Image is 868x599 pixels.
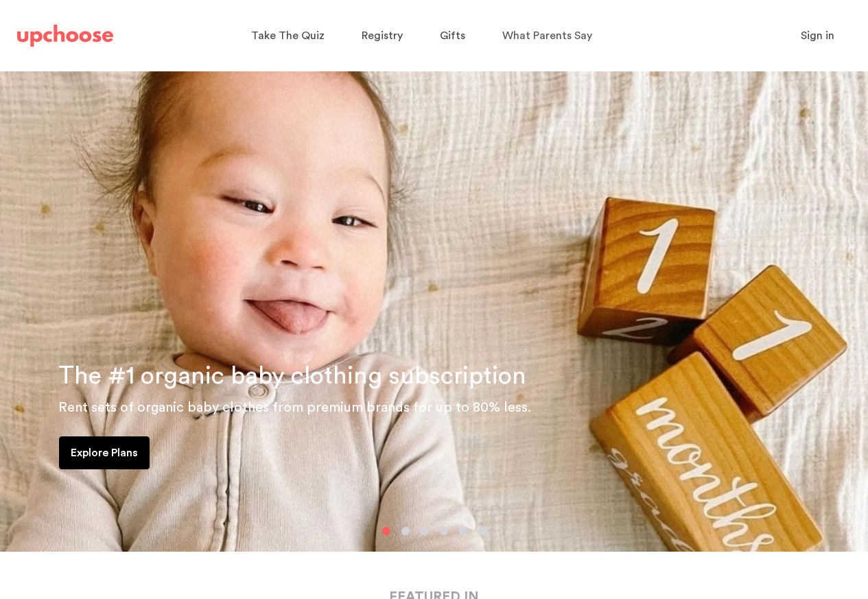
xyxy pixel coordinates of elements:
[17,22,113,50] a: UpChoose
[251,30,325,41] span: Take The Quiz
[502,23,596,49] a: What Parents Say
[58,364,526,388] span: The #1 organic baby clothing subscription
[71,445,138,461] p: Explore Plans
[801,30,834,41] span: Sign in
[362,23,407,49] a: Registry
[59,436,150,469] a: Explore Plans
[362,30,403,41] span: Registry
[17,25,113,47] img: UpChoose
[440,23,469,49] a: Gifts
[440,30,465,41] span: Gifts
[251,23,329,49] a: Take The Quiz
[58,397,852,419] p: Rent sets of organic baby clothes from premium brands for up to 80% less.
[784,22,852,49] button: Sign in
[502,30,592,41] span: What Parents Say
